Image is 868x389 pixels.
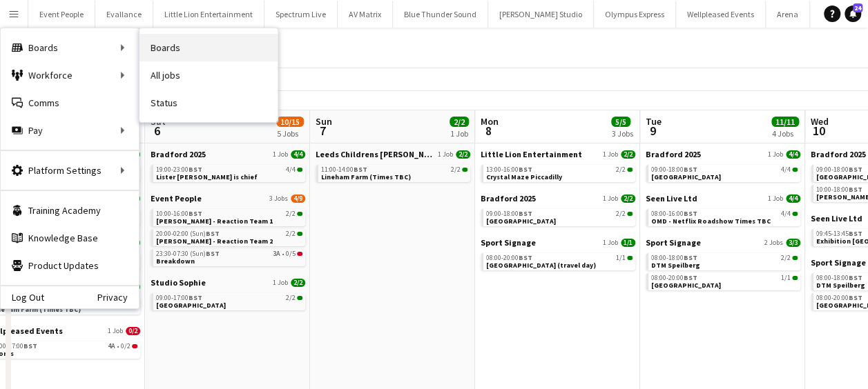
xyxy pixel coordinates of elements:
[849,165,862,174] span: BST
[771,117,799,127] span: 11/11
[338,1,393,28] button: AV Matrix
[121,343,131,350] span: 0/2
[286,210,296,217] span: 2/2
[481,237,635,273] div: Sport Signage1 Job1/108:00-20:00BST1/1[GEOGRAPHIC_DATA] (travel day)
[786,150,800,159] span: 4/4
[156,217,273,226] span: Coldplay - Reaction Team 1
[481,237,536,248] span: Sport Signage
[1,117,139,144] div: Pay
[277,128,303,139] div: 5 Jobs
[486,165,633,181] a: 13:00-16:00BST2/2Crystal Maze Piccadilly
[28,1,95,28] button: Event People
[1,61,139,89] div: Workforce
[616,166,626,173] span: 2/2
[816,166,862,173] span: 09:00-18:00
[849,185,862,194] span: BST
[276,117,304,127] span: 10/15
[616,255,626,261] span: 1/1
[291,279,305,287] span: 2/2
[481,193,536,203] span: Bradford 2025
[156,165,302,181] a: 19:00-23:00BST4/4Lister [PERSON_NAME] is chief
[1,224,139,252] a: Knowledge Base
[781,275,791,281] span: 1/1
[151,193,305,277] div: Event People3 Jobs4/910:00-16:00BST2/2[PERSON_NAME] - Reaction Team 120:00-02:00 (Sun)BST2/2[PERS...
[816,295,862,301] span: 08:00-20:00
[97,292,139,303] a: Privacy
[151,149,305,159] a: Bradford 20251 Job4/4
[792,256,798,260] span: 2/2
[486,210,532,217] span: 09:00-18:00
[139,34,278,61] a: Boards
[611,117,630,127] span: 5/5
[481,193,635,203] a: Bradford 20251 Job2/2
[481,149,635,159] a: Little Lion Entertainment1 Job2/2
[273,250,280,257] span: 3A
[139,89,278,117] a: Status
[95,1,153,28] button: Evallance
[297,252,302,256] span: 0/5
[481,115,499,128] span: Mon
[809,123,829,139] span: 10
[486,172,562,181] span: Crystal Maze Piccadilly
[126,327,140,335] span: 0/2
[314,123,332,139] span: 7
[156,210,202,217] span: 10:00-16:00
[684,253,697,262] span: BST
[1,197,139,224] a: Training Academy
[156,250,220,257] span: 23:30-07:30 (Sun)
[481,149,582,159] span: Little Lion Entertainment
[651,165,798,181] a: 09:00-18:00BST4/4[GEOGRAPHIC_DATA]
[462,168,467,172] span: 2/2
[786,194,800,203] span: 4/4
[486,209,633,225] a: 09:00-18:00BST2/2[GEOGRAPHIC_DATA]
[646,115,662,128] span: Tue
[849,229,862,238] span: BST
[156,209,302,225] a: 10:00-16:00BST2/2[PERSON_NAME] - Reaction Team 1
[151,193,305,203] a: Event People3 Jobs4/9
[646,237,701,248] span: Sport Signage
[108,327,123,335] span: 1 Job
[316,149,470,159] a: Leeds Childrens [PERSON_NAME]1 Job2/2
[321,165,467,181] a: 11:00-14:00BST2/2Lineham Farm (Times TBC)
[1,157,139,184] div: Platform Settings
[456,150,470,159] span: 2/2
[488,1,594,28] button: [PERSON_NAME] Studio
[621,150,635,159] span: 2/2
[206,249,220,258] span: BST
[1,89,139,117] a: Comms
[151,149,305,193] div: Bradford 20251 Job4/419:00-23:00BST4/4Lister [PERSON_NAME] is chief
[354,165,367,174] span: BST
[651,273,798,289] a: 08:00-20:00BST1/1[GEOGRAPHIC_DATA]
[646,193,697,203] span: Seen Live Ltd
[291,194,305,203] span: 4/9
[781,210,791,217] span: 4/4
[627,256,633,260] span: 1/1
[297,232,302,236] span: 2/2
[612,128,633,139] div: 3 Jobs
[1,252,139,279] a: Product Updates
[646,193,800,203] a: Seen Live Ltd1 Job4/4
[481,237,635,248] a: Sport Signage1 Job1/1
[594,1,676,28] button: Olympus Express
[603,239,618,247] span: 1 Job
[206,229,220,238] span: BST
[766,1,810,28] button: Arena
[151,277,305,288] a: Studio Sophie1 Job2/2
[316,149,435,159] span: Leeds Childrens Charity Lineham
[651,166,697,173] span: 09:00-18:00
[811,115,829,128] span: Wed
[845,6,861,22] a: 24
[651,253,798,269] a: 08:00-18:00BST2/2DTM Speilberg
[486,253,633,269] a: 08:00-20:00BST1/1[GEOGRAPHIC_DATA] (travel day)
[792,276,798,280] span: 1/1
[781,166,791,173] span: 4/4
[156,301,226,310] span: Elmley Nature Reserve
[451,166,461,173] span: 2/2
[627,212,633,216] span: 2/2
[479,123,499,139] span: 8
[481,149,635,193] div: Little Lion Entertainment1 Job2/213:00-16:00BST2/2Crystal Maze Piccadilly
[811,257,866,268] span: Sport Signage
[816,230,862,237] span: 09:45-13:45
[156,230,220,237] span: 20:00-02:00 (Sun)
[772,128,798,139] div: 4 Jobs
